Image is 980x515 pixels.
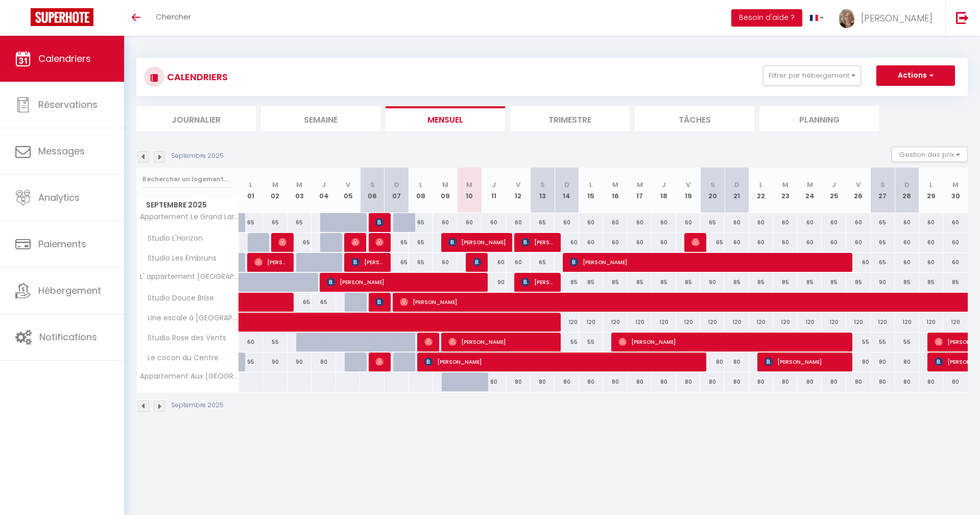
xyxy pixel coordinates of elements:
[239,213,264,232] div: 65
[263,333,288,352] div: 55
[846,168,871,213] th: 26
[492,180,496,190] abbr: J
[458,168,482,213] th: 10
[239,168,264,213] th: 01
[603,213,628,232] div: 60
[871,233,895,252] div: 65
[943,372,968,391] div: 80
[773,313,798,332] div: 120
[530,253,555,272] div: 65
[312,353,336,371] div: 80
[564,180,569,190] abbr: D
[635,106,754,131] li: Tâches
[628,213,652,232] div: 60
[375,292,384,312] span: [PERSON_NAME]
[700,273,725,292] div: 90
[138,313,241,324] span: Une escale à [GEOGRAPHIC_DATA]
[603,372,628,391] div: 80
[725,353,749,371] div: 80
[394,180,399,190] abbr: D
[871,333,895,352] div: 55
[749,233,774,252] div: 60
[798,168,822,213] th: 24
[506,213,531,232] div: 60
[822,213,846,232] div: 60
[482,253,506,272] div: 60
[249,180,252,190] abbr: L
[725,273,749,292] div: 85
[375,232,384,252] span: [PERSON_NAME]
[904,180,910,190] abbr: D
[846,253,871,272] div: 60
[409,253,434,272] div: 65
[652,213,676,232] div: 60
[530,213,555,232] div: 65
[895,372,919,391] div: 80
[618,332,847,352] span: [PERSON_NAME]
[895,273,919,292] div: 85
[652,372,676,391] div: 80
[263,353,288,371] div: 90
[807,180,813,190] abbr: M
[579,372,604,391] div: 80
[555,233,579,252] div: 60
[919,168,944,213] th: 29
[822,233,846,252] div: 60
[734,180,739,190] abbr: D
[700,372,725,391] div: 80
[700,233,725,252] div: 65
[385,253,409,272] div: 65
[628,168,652,213] th: 17
[846,213,871,232] div: 60
[278,232,286,252] span: [PERSON_NAME]
[433,213,458,232] div: 60
[360,168,385,213] th: 06
[856,180,861,190] abbr: V
[686,180,690,190] abbr: V
[798,273,822,292] div: 85
[839,9,854,28] img: ...
[38,52,91,65] span: Calendriers
[676,273,701,292] div: 85
[272,180,278,190] abbr: M
[530,372,555,391] div: 80
[895,313,919,332] div: 120
[871,253,895,272] div: 65
[943,213,968,232] div: 60
[138,273,241,280] span: L' appartement [GEOGRAPHIC_DATA]
[929,180,933,190] abbr: L
[749,168,774,213] th: 22
[919,372,944,391] div: 80
[409,233,434,252] div: 65
[433,253,458,272] div: 60
[628,372,652,391] div: 80
[798,233,822,252] div: 60
[448,332,555,352] span: [PERSON_NAME]
[822,273,846,292] div: 85
[822,313,846,332] div: 120
[171,151,224,161] p: Septembre 2025
[871,353,895,371] div: 80
[589,180,592,190] abbr: L
[895,213,919,232] div: 60
[555,168,579,213] th: 14
[764,352,846,371] span: [PERSON_NAME]
[652,313,676,332] div: 120
[579,313,604,332] div: 120
[540,180,545,190] abbr: S
[798,372,822,391] div: 80
[676,213,701,232] div: 60
[555,313,579,332] div: 120
[312,168,336,213] th: 04
[31,8,93,26] img: Super Booking
[288,168,312,213] th: 03
[895,253,919,272] div: 60
[482,273,506,292] div: 90
[138,253,219,264] span: Studio Les Embruns
[138,353,221,364] span: Le cocon du Centre
[676,168,701,213] th: 19
[164,65,228,88] h3: CALENDRIERS
[749,213,774,232] div: 60
[871,213,895,232] div: 65
[880,180,885,190] abbr: S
